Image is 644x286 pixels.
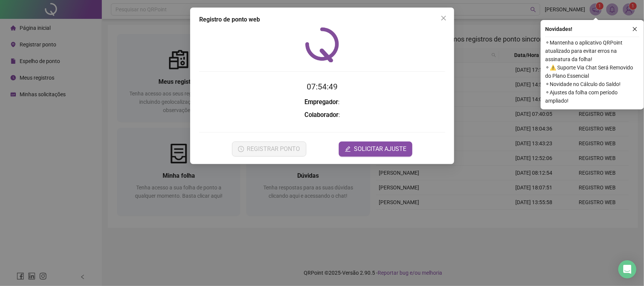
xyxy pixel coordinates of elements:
h3: : [199,110,445,120]
span: close [441,15,447,21]
strong: Empregador [304,98,338,106]
button: editSOLICITAR AJUSTE [339,141,412,157]
div: Registro de ponto web [199,15,445,24]
span: edit [345,146,351,152]
img: QRPoint [305,27,339,62]
div: Open Intercom Messenger [618,260,636,278]
span: ⚬ Ajustes da folha com período ampliado! [545,88,639,105]
span: Novidades ! [545,25,572,33]
button: REGISTRAR PONTO [232,141,306,157]
button: Close [438,12,450,24]
span: ⚬ Novidade no Cálculo do Saldo! [545,80,639,88]
span: SOLICITAR AJUSTE [354,145,406,154]
span: ⚬ Mantenha o aplicativo QRPoint atualizado para evitar erros na assinatura da folha! [545,38,639,63]
time: 07:54:49 [307,82,338,91]
h3: : [199,97,445,107]
span: close [632,26,638,32]
strong: Colaborador [304,111,338,118]
span: ⚬ ⚠️ Suporte Via Chat Será Removido do Plano Essencial [545,63,639,80]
